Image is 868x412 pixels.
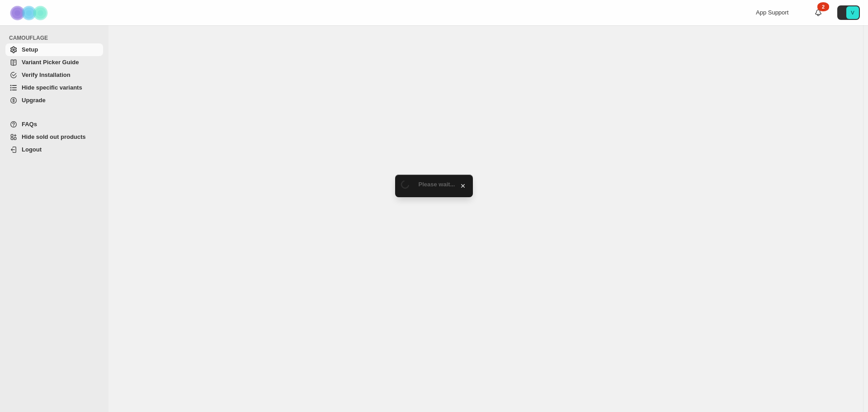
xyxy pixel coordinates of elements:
button: Avatar with initials V [837,5,860,20]
img: Camouflage [7,0,52,25]
span: Setup [22,46,38,53]
a: Logout [5,143,103,156]
span: Verify Installation [22,71,71,78]
span: Hide sold out products [22,133,86,140]
text: V [851,10,854,15]
a: FAQs [5,118,103,131]
a: Verify Installation [5,69,103,81]
a: Setup [5,43,103,56]
span: Please wait... [419,181,455,188]
span: Hide specific variants [22,84,82,91]
a: Variant Picker Guide [5,56,103,69]
div: 2 [817,2,829,11]
span: App Support [756,9,788,16]
span: Upgrade [22,97,46,104]
span: Avatar with initials V [846,6,859,19]
span: CAMOUFLAGE [9,34,104,42]
a: 2 [814,8,823,17]
a: Upgrade [5,94,103,107]
span: Variant Picker Guide [22,59,79,66]
a: Hide specific variants [5,81,103,94]
span: Logout [22,146,42,153]
a: Hide sold out products [5,131,103,143]
span: FAQs [22,121,37,128]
